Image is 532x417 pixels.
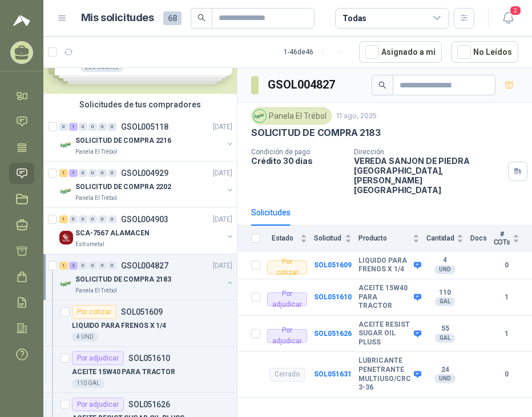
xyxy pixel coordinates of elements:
[251,148,345,156] p: Condición de pago
[268,76,337,94] h3: GSOL004827
[251,127,381,139] p: SOLICITUD DE COMPRA 2183
[75,240,104,249] p: Estrumetal
[121,308,163,316] p: SOL051609
[79,169,87,177] div: 0
[75,135,171,146] p: SOLICITUD DE COMPRA 2216
[108,123,116,131] div: 0
[75,147,117,157] p: Panela El Trébol
[69,123,78,131] div: 1
[451,41,518,63] button: No Leídos
[378,81,386,89] span: search
[314,261,352,269] a: SOL051609
[121,169,168,177] p: GSOL004929
[267,292,307,306] div: Por adjudicar
[79,215,87,223] div: 0
[88,123,97,131] div: 0
[494,292,520,303] b: 1
[72,320,166,331] p: LIQUIDO PARA FRENOS X 1/4
[251,206,291,219] div: Solicitudes
[59,277,73,291] img: Company Logo
[59,185,73,198] img: Company Logo
[43,94,237,115] div: Solicitudes de tus compradores
[336,111,377,122] p: 11 ago, 2025
[128,400,170,408] p: SOL051626
[314,226,358,251] th: Solicitud
[72,332,98,342] div: 4 UND
[59,259,235,295] a: 1 2 0 0 0 0 GSOL004827[DATE] Company LogoSOLICITUD DE COMPRA 2183Panela El Trébol
[121,215,168,223] p: GSOL004903
[43,300,237,347] a: Por cotizarSOL051609LIQUIDO PARA FRENOS X 1/44 UND
[163,11,182,25] span: 68
[426,256,464,265] b: 4
[359,41,442,63] button: Asignado a mi
[267,226,314,251] th: Estado
[267,260,307,274] div: Por cotizar
[79,262,87,270] div: 0
[358,256,411,274] b: LIQUIDO PARA FRENOS X 1/4
[72,398,124,411] div: Por adjudicar
[434,374,456,383] div: UND
[72,379,104,388] div: 110 GAL
[470,226,494,251] th: Docs
[98,215,107,223] div: 0
[88,262,97,270] div: 0
[108,169,116,177] div: 0
[358,226,426,251] th: Producto
[81,10,154,26] h1: Mis solicitudes
[75,286,117,295] p: Panela El Trébol
[108,262,116,270] div: 0
[213,168,232,179] p: [DATE]
[354,148,503,156] p: Dirección
[426,288,464,298] b: 110
[494,369,520,380] b: 0
[509,5,522,16] span: 2
[59,166,235,203] a: 1 1 0 0 0 0 GSOL004929[DATE] Company LogoSOLICITUD DE COMPRA 2202Panela El Trébol
[59,231,73,244] img: Company Logo
[358,284,411,311] b: ACEITE 15W40 PARA TRACTOR
[426,324,464,334] b: 55
[267,329,307,343] div: Por adjudicar
[59,138,73,152] img: Company Logo
[494,328,520,339] b: 1
[75,274,171,285] p: SOLICITUD DE COMPRA 2183
[213,260,232,271] p: [DATE]
[72,305,116,319] div: Por cotizar
[213,214,232,225] p: [DATE]
[75,228,150,239] p: SCA-7567 ALAMACEN
[314,293,352,301] b: SOL051610
[435,334,455,343] div: GAL
[358,234,410,242] span: Producto
[269,368,305,382] div: Cerrado
[69,262,78,270] div: 2
[426,226,470,251] th: Cantidad
[69,169,78,177] div: 1
[314,370,352,378] a: SOL051631
[72,367,175,378] p: ACEITE 15W40 PARA TRACTOR
[121,123,168,131] p: GSOL005118
[98,262,107,270] div: 0
[426,234,454,242] span: Cantidad
[198,14,205,22] span: search
[354,156,503,195] p: VEREDA SANJON DE PIEDRA [GEOGRAPHIC_DATA] , [PERSON_NAME][GEOGRAPHIC_DATA]
[59,123,68,131] div: 0
[72,351,124,365] div: Por adjudicar
[435,297,455,306] div: GAL
[314,234,342,242] span: Solicitud
[88,215,97,223] div: 0
[253,110,266,122] img: Company Logo
[314,330,352,338] a: SOL051626
[358,320,411,347] b: ACEITE RESIST SUGAR OIL PLUSS
[251,107,332,125] div: Panela El Trébol
[108,215,116,223] div: 0
[59,169,68,177] div: 1
[284,43,350,61] div: 1 - 46 de 46
[59,262,68,270] div: 1
[342,12,366,25] div: Todas
[213,122,232,133] p: [DATE]
[128,354,170,362] p: SOL051610
[358,356,411,392] b: LUBRICANTE PENETRANTE MULTIUSO/CRC 3-36
[75,182,171,193] p: SOLICITUD DE COMPRA 2202
[267,234,298,242] span: Estado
